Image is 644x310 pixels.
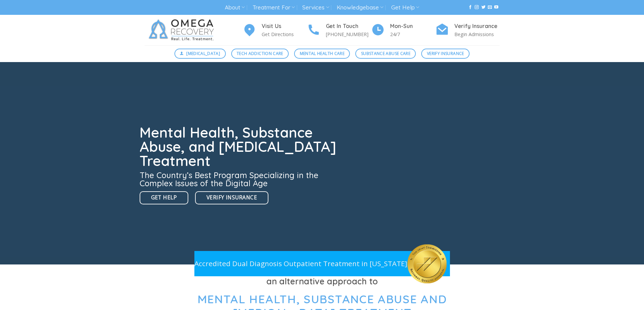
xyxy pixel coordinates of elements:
p: Begin Admissions [454,30,500,38]
span: Mental Health Care [300,50,344,57]
a: Follow on YouTube [494,5,498,10]
a: Follow on Instagram [475,5,479,10]
a: Verify Insurance Begin Admissions [435,22,500,38]
p: Get Directions [262,30,307,38]
img: Omega Recovery [145,15,221,45]
span: Verify Insurance [207,193,257,202]
span: Tech Addiction Care [237,50,283,57]
h4: Get In Touch [326,22,371,31]
span: Substance Abuse Care [361,50,410,57]
h4: Visit Us [262,22,307,31]
a: Mental Health Care [294,49,350,59]
a: [MEDICAL_DATA] [174,49,226,59]
h3: an alternative approach to [145,275,500,288]
a: Treatment For [253,1,295,14]
a: Verify Insurance [195,191,268,204]
a: Verify Insurance [421,49,470,59]
span: [MEDICAL_DATA] [186,50,220,57]
a: Follow on Twitter [481,5,485,10]
a: Knowledgebase [337,1,383,14]
a: Send us an email [488,5,492,10]
p: Accredited Dual Diagnosis Outpatient Treatment in [US_STATE] [194,258,407,269]
span: Get Help [151,193,177,202]
a: Services [302,1,329,14]
h4: Mon-Sun [390,22,435,31]
p: [PHONE_NUMBER] [326,30,371,38]
p: 24/7 [390,30,435,38]
h1: Mental Health, Substance Abuse, and [MEDICAL_DATA] Treatment [140,125,340,168]
a: Substance Abuse Care [355,49,416,59]
a: Get Help [391,1,419,14]
a: Follow on Facebook [468,5,472,10]
a: Get Help [140,191,189,204]
h4: Verify Insurance [454,22,500,31]
a: Visit Us Get Directions [243,22,307,38]
span: Verify Insurance [427,50,464,57]
a: Tech Addiction Care [231,49,289,59]
h3: The Country’s Best Program Specializing in the Complex Issues of the Digital Age [140,171,340,187]
a: About [225,1,245,14]
a: Get In Touch [PHONE_NUMBER] [307,22,371,38]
